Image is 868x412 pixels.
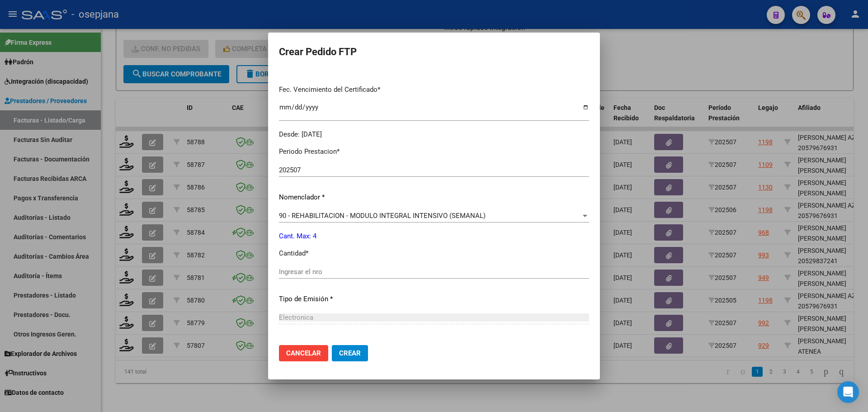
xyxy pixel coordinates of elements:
div: Desde: [DATE] [279,129,589,140]
p: Nomenclador * [279,192,589,203]
p: Cantidad [279,248,589,259]
p: Cant. Max: 4 [279,231,589,242]
span: Electronica [279,313,313,322]
p: Fec. Vencimiento del Certificado [279,85,589,95]
span: 90 - REHABILITACION - MODULO INTEGRAL INTENSIVO (SEMANAL) [279,212,486,220]
p: Periodo Prestacion [279,147,589,157]
button: Cancelar [279,345,328,361]
p: Tipo de Emisión * [279,294,589,304]
button: Crear [332,345,368,361]
h2: Crear Pedido FTP [279,43,589,61]
span: Cancelar [286,349,321,357]
div: Open Intercom Messenger [837,381,859,403]
span: Crear [339,349,361,357]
